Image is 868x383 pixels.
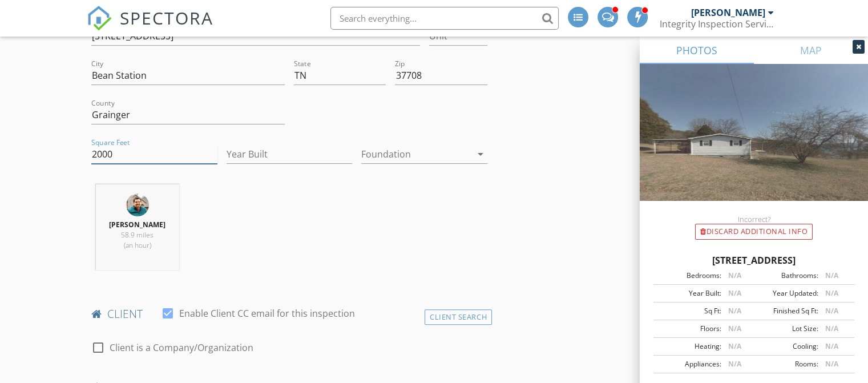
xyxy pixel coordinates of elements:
div: Year Built: [657,288,721,299]
div: Integrity Inspection Service (Spectora) [660,18,774,30]
div: Appliances: [657,359,721,369]
span: N/A [728,341,741,351]
span: N/A [825,288,838,298]
i: arrow_drop_down [474,147,487,161]
img: The Best Home Inspection Software - Spectora [87,6,112,31]
div: Sq Ft: [657,306,721,316]
span: (an hour) [124,240,151,250]
div: Incorrect? [640,215,868,224]
div: Lot Size: [754,324,818,334]
span: N/A [825,306,838,316]
div: Client Search [425,309,492,325]
img: 93036050_10158390715835746_4253868358807584768_n.jpg [126,193,149,216]
span: N/A [825,271,838,280]
span: N/A [728,324,741,333]
span: N/A [728,271,741,280]
label: Enable Client CC email for this inspection [179,308,355,319]
span: N/A [728,288,741,298]
div: Year Updated: [754,288,818,299]
strong: [PERSON_NAME] [109,220,165,229]
a: SPECTORA [87,15,213,39]
div: Bathrooms: [754,271,818,281]
div: [STREET_ADDRESS] [653,253,854,267]
div: Rooms: [754,359,818,369]
span: SPECTORA [120,6,213,30]
span: N/A [825,341,838,351]
img: streetview [640,64,868,228]
span: N/A [825,359,838,369]
div: Floors: [657,324,721,334]
span: N/A [728,359,741,369]
h4: client [91,307,487,321]
span: N/A [825,324,838,333]
div: Cooling: [754,341,818,352]
input: Search everything... [330,7,559,30]
span: 58.9 miles [121,230,154,240]
label: Client is a Company/Organization [110,342,253,353]
a: MAP [754,37,868,64]
div: Finished Sq Ft: [754,306,818,316]
div: Bedrooms: [657,271,721,281]
div: Discard Additional info [695,224,813,240]
div: [PERSON_NAME] [691,7,765,18]
a: PHOTOS [640,37,754,64]
span: N/A [728,306,741,316]
div: Heating: [657,341,721,352]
